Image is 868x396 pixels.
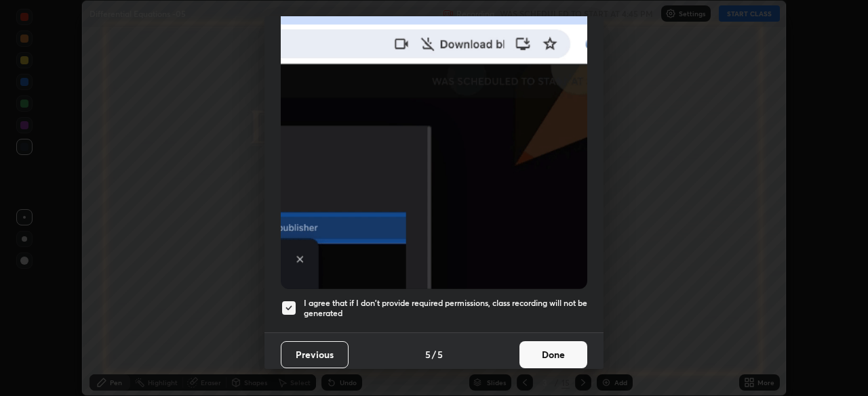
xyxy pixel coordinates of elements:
[281,341,349,368] button: Previous
[304,298,587,319] h5: I agree that if I don't provide required permissions, class recording will not be generated
[519,341,587,368] button: Done
[425,347,431,361] h4: 5
[432,347,436,361] h4: /
[437,347,443,361] h4: 5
